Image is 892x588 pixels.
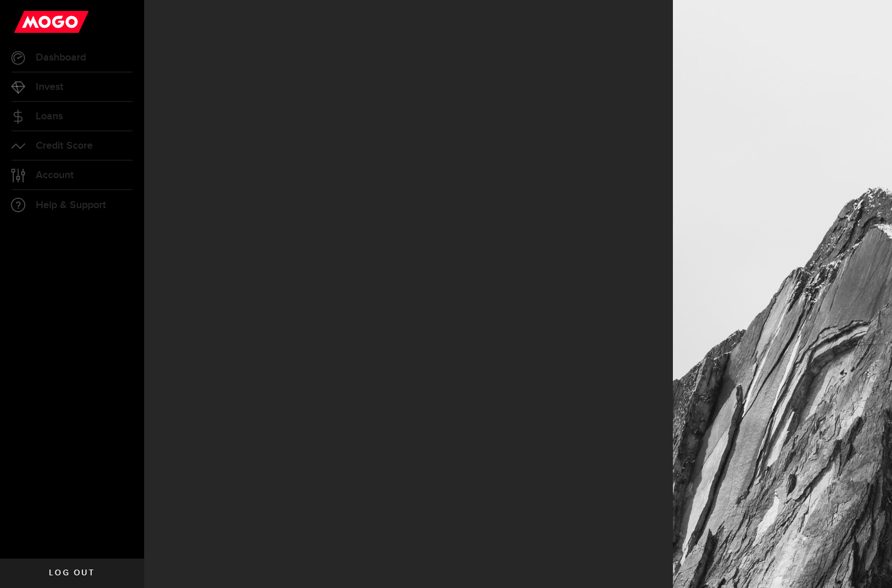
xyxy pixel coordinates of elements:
[36,200,106,210] span: Help & Support
[49,569,95,577] span: Log out
[36,52,86,63] span: Dashboard
[36,82,63,92] span: Invest
[36,170,74,180] span: Account
[36,111,63,122] span: Loans
[36,141,93,151] span: Credit Score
